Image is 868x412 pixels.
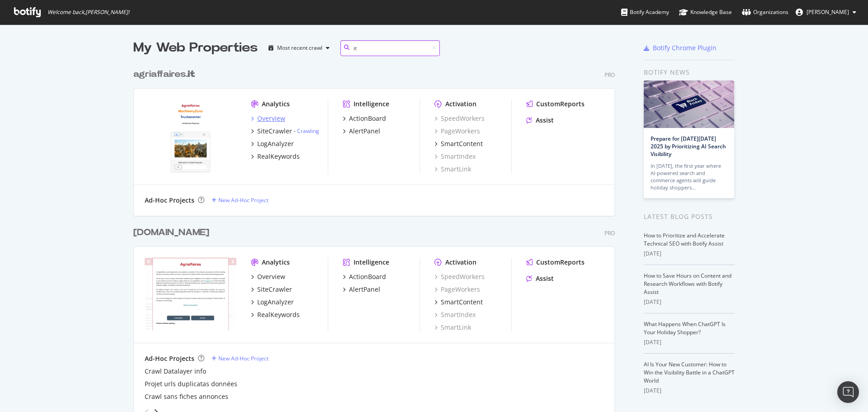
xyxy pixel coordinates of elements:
div: Ad-Hoc Projects [145,354,194,363]
div: Pro [604,71,615,79]
a: Prepare for [DATE][DATE] 2025 by Prioritizing AI Search Visibility [651,135,726,158]
div: Knowledge Base [679,8,732,17]
a: AI Is Your New Customer: How to Win the Visibility Battle in a ChatGPT World [644,360,735,384]
div: RealKeywords [257,310,300,319]
a: CustomReports [526,258,585,267]
a: Projet urls duplicatas données [145,379,237,388]
div: Latest Blog Posts [644,212,735,222]
a: LogAnalyzer [251,298,294,307]
button: [PERSON_NAME] [788,5,863,19]
a: SmartIndex [434,152,476,161]
a: Crawl Datalayer info [145,367,206,376]
div: [DATE] [644,387,735,395]
div: Open Intercom Messenger [837,381,859,403]
div: AlertPanel [349,285,380,294]
a: SpeedWorkers [434,114,485,123]
img: agriaffaires.it [145,99,236,173]
a: SmartLink [434,165,471,174]
div: New Ad-Hoc Project [218,196,269,204]
div: In [DATE], the first year where AI-powered search and commerce agents will guide holiday shoppers… [651,162,727,191]
a: LogAnalyzer [251,139,294,148]
a: RealKeywords [251,310,300,319]
a: RealKeywords [251,152,300,161]
div: Intelligence [354,258,389,267]
a: Overview [251,114,285,123]
a: SiteCrawler- Crawling [251,127,319,136]
a: How to Save Hours on Content and Research Workflows with Botify Assist [644,272,731,296]
div: New Ad-Hoc Project [218,355,269,362]
div: Assist [536,116,554,125]
div: Botify Chrome Plugin [653,43,717,52]
a: Assist [526,116,554,125]
div: RealKeywords [257,152,300,161]
div: Analytics [262,258,290,267]
div: Ad-Hoc Projects [145,196,194,205]
div: Overview [257,114,285,123]
span: Welcome back, [PERSON_NAME] ! [47,9,129,16]
a: Crawl sans fiches annonces [145,392,228,401]
div: Activation [445,99,476,109]
a: SmartContent [434,298,483,307]
div: Botify Academy [621,8,669,17]
img: Prepare for Black Friday 2025 by Prioritizing AI Search Visibility [644,81,734,128]
div: [DATE] [644,298,735,306]
div: CustomReports [536,99,585,109]
div: Assist [536,274,554,283]
div: - [294,127,319,135]
div: CustomReports [536,258,585,267]
a: SiteCrawler [251,285,292,294]
div: LogAnalyzer [257,298,294,307]
div: Organizations [742,8,788,17]
div: Most recent crawl [277,45,322,51]
div: [DOMAIN_NAME] [133,226,209,239]
a: [DOMAIN_NAME] [133,226,213,239]
div: My Web Properties [133,39,258,57]
div: LogAnalyzer [257,139,294,148]
div: SmartContent [441,298,483,307]
a: AlertPanel [343,127,380,136]
div: Activation [445,258,476,267]
a: Botify Chrome Plugin [644,43,717,52]
div: AlertPanel [349,127,380,136]
a: ActionBoard [343,114,386,123]
div: [DATE] [644,250,735,258]
b: it [188,70,195,79]
a: CustomReports [526,99,585,109]
a: New Ad-Hoc Project [212,355,269,362]
div: SmartContent [441,139,483,148]
a: SmartIndex [434,310,476,319]
a: SmartLink [434,323,471,332]
a: How to Prioritize and Accelerate Technical SEO with Botify Assist [644,232,725,247]
div: ActionBoard [349,272,386,281]
a: SmartContent [434,139,483,148]
a: PageWorkers [434,127,480,136]
a: ActionBoard [343,272,386,281]
a: SpeedWorkers [434,272,485,281]
div: agriaffaires. [133,68,195,81]
div: SiteCrawler [257,285,292,294]
div: PageWorkers [434,285,480,294]
a: AlertPanel [343,285,380,294]
button: Most recent crawl [265,41,333,55]
div: SiteCrawler [257,127,292,136]
img: agriaffaires.com [145,258,236,331]
a: agriaffaires.it [133,68,198,81]
div: ActionBoard [349,114,386,123]
span: Elodie GRAND [807,8,849,16]
div: Pro [604,229,615,237]
div: Botify news [644,67,735,77]
div: [DATE] [644,338,735,346]
input: Search [340,40,440,56]
div: Overview [257,272,285,281]
div: Intelligence [354,99,389,109]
